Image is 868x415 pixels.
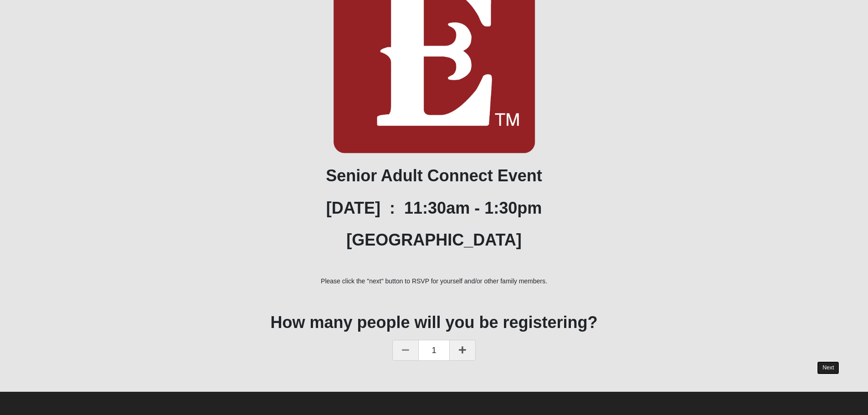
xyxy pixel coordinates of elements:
h1: How many people will you be registering? [29,313,840,332]
h1: [GEOGRAPHIC_DATA] [29,230,840,250]
a: Next [817,361,839,374]
h1: Senior Adult Connect Event [29,166,840,185]
span: 1 [419,340,449,361]
h1: [DATE] : 11:30am - 1:30pm [29,198,840,218]
p: Please click the "next" button to RSVP for yourself and/or other family members. [29,277,840,286]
